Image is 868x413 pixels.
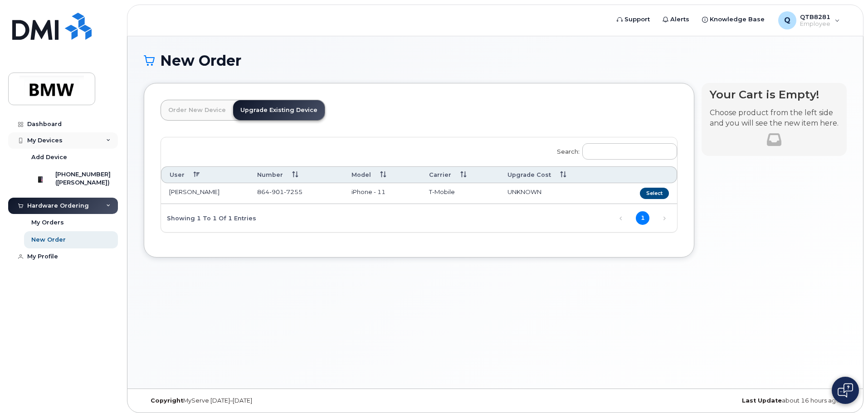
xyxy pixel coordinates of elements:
[612,397,847,404] div: about 16 hours ago
[710,88,839,101] h4: Your Cart is Empty!
[233,100,325,120] a: Upgrade Existing Device
[499,166,609,183] th: Upgrade Cost: activate to sort column ascending
[582,143,677,160] input: Search:
[551,137,677,163] label: Search:
[658,212,671,225] a: Next
[343,166,421,183] th: Model: activate to sort column ascending
[742,397,782,404] strong: Last Update
[838,383,853,398] img: Open chat
[421,166,499,183] th: Carrier: activate to sort column ascending
[144,397,378,404] div: MyServe [DATE]–[DATE]
[343,183,421,204] td: iPhone - 11
[257,188,302,195] span: 864
[507,188,541,195] span: UNKNOWN
[161,210,256,225] div: Showing 1 to 1 of 1 entries
[710,108,839,129] p: Choose product from the left side and you will see the new item here.
[161,183,249,204] td: [PERSON_NAME]
[151,397,183,404] strong: Copyright
[284,188,302,195] span: 7255
[636,211,649,225] a: 1
[249,166,343,183] th: Number: activate to sort column ascending
[614,212,628,225] a: Previous
[640,188,669,199] button: Select
[161,166,249,183] th: User: activate to sort column descending
[161,100,233,120] a: Order New Device
[144,53,847,68] h1: New Order
[269,188,284,195] span: 901
[421,183,499,204] td: T-Mobile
